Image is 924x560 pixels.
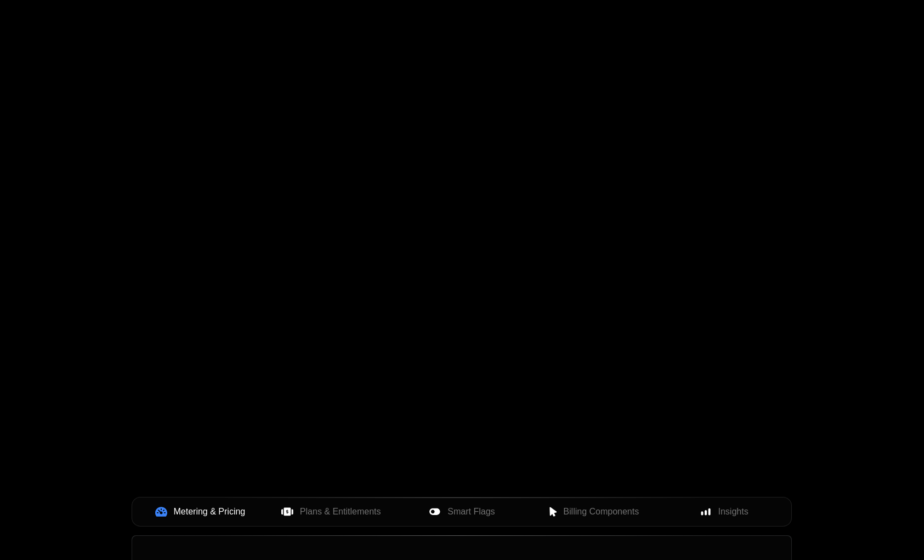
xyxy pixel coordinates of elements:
button: Insights [659,500,790,524]
span: Plans & Entitlements [300,505,381,518]
span: Smart Flags [447,505,495,518]
button: Plans & Entitlements [265,500,396,524]
span: Metering & Pricing [174,505,246,518]
span: Insights [718,505,749,518]
button: Smart Flags [396,500,528,524]
button: Billing Components [528,500,659,524]
button: Metering & Pricing [134,500,265,524]
span: Billing Components [563,505,639,518]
